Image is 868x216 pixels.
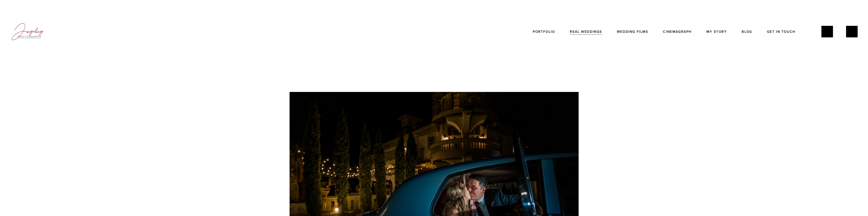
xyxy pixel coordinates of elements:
a: My Story [706,28,727,35]
a: Get In Touch [767,28,795,35]
a: Portfolio [533,28,555,35]
img: Jingaling Photography [10,22,45,42]
a: Blog [742,28,752,35]
a: Jing Yang [821,26,833,37]
a: Real Weddings [570,28,602,35]
a: Instagram [846,26,858,37]
a: Wedding Films [617,28,648,35]
a: Cinemagraph [663,28,692,35]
